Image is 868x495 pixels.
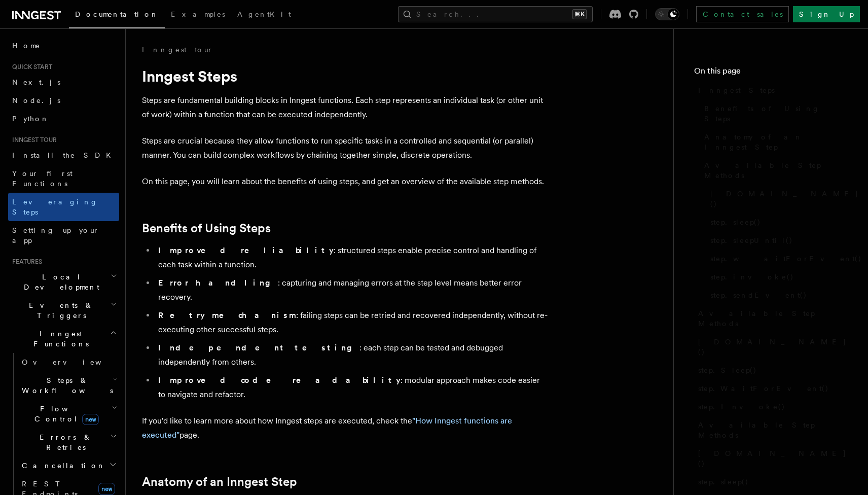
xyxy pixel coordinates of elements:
[18,404,112,424] span: Flow Control
[142,414,548,442] p: If you'd like to learn more about how Inngest steps are executed, check the page.
[142,67,548,85] h1: Inngest Steps
[12,78,60,86] span: Next.js
[700,156,848,185] a: Available Step Methods
[706,286,848,304] a: step.sendEvent()
[710,290,807,300] span: step.sendEvent()
[694,81,848,99] a: Inngest Steps
[710,272,794,282] span: step.invoke()
[710,217,761,227] span: step.sleep()
[694,333,848,361] a: [DOMAIN_NAME]()
[694,398,848,416] a: step.Invoke()
[698,85,775,95] span: Inngest Steps
[155,341,548,369] li: : each step can be tested and debugged independently from others.
[12,41,41,51] span: Home
[98,483,115,495] span: new
[142,174,548,189] p: On this page, you will learn about the benefits of using steps, and get an overview of the availa...
[698,448,848,469] span: [DOMAIN_NAME]()
[18,353,119,371] a: Overview
[8,63,52,71] span: Quick start
[155,308,548,337] li: : failing steps can be retried and recovered independently, without re-executing other successful...
[694,361,848,379] a: step.Sleep()
[158,245,334,255] strong: Improved reliability
[694,444,848,473] a: [DOMAIN_NAME]()
[158,343,359,352] strong: Independent testing
[706,185,848,213] a: [DOMAIN_NAME]()
[142,93,548,122] p: Steps are fundamental building blocks in Inngest functions. Each step represents an individual ta...
[18,400,119,428] button: Flow Controlnew
[8,136,57,144] span: Inngest tour
[698,308,848,329] span: Available Step Methods
[8,258,42,266] span: Features
[572,9,587,19] kbd: ⌘K
[698,383,829,394] span: step.WaitForEvent()
[710,235,793,245] span: step.sleepUntil()
[710,189,859,209] span: [DOMAIN_NAME]()
[12,115,49,123] span: Python
[18,375,113,396] span: Steps & Workflows
[12,198,98,216] span: Leveraging Steps
[165,3,231,27] a: Examples
[8,164,119,193] a: Your first Functions
[142,45,213,55] a: Inngest tour
[18,432,110,452] span: Errors & Retries
[706,250,848,268] a: step.waitForEvent()
[18,371,119,400] button: Steps & Workflows
[22,358,126,366] span: Overview
[696,6,789,22] a: Contact sales
[694,379,848,398] a: step.WaitForEvent()
[698,337,848,357] span: [DOMAIN_NAME]()
[8,110,119,128] a: Python
[82,414,99,425] span: new
[8,146,119,164] a: Install the SDK
[18,456,119,475] button: Cancellation
[158,375,401,385] strong: Improved code readability
[8,268,119,296] button: Local Development
[700,128,848,156] a: Anatomy of an Inngest Step
[18,428,119,456] button: Errors & Retries
[694,304,848,333] a: Available Step Methods
[694,65,848,81] h4: On this page
[171,10,225,18] span: Examples
[8,329,110,349] span: Inngest Functions
[142,221,271,235] a: Benefits of Using Steps
[8,221,119,250] a: Setting up your app
[142,475,297,489] a: Anatomy of an Inngest Step
[155,243,548,272] li: : structured steps enable precise control and handling of each task within a function.
[8,272,111,292] span: Local Development
[706,213,848,231] a: step.sleep()
[8,296,119,325] button: Events & Triggers
[706,231,848,250] a: step.sleepUntil()
[237,10,291,18] span: AgentKit
[694,473,848,491] a: step.sleep()
[700,99,848,128] a: Benefits of Using Steps
[698,477,749,487] span: step.sleep()
[12,226,99,244] span: Setting up your app
[698,420,848,440] span: Available Step Methods
[704,132,848,152] span: Anatomy of an Inngest Step
[75,10,159,18] span: Documentation
[12,96,60,104] span: Node.js
[398,6,593,22] button: Search...⌘K
[231,3,297,27] a: AgentKit
[158,310,296,320] strong: Retry mechanism
[155,373,548,402] li: : modular approach makes code easier to navigate and refactor.
[704,160,848,181] span: Available Step Methods
[793,6,860,22] a: Sign Up
[18,461,105,471] span: Cancellation
[155,276,548,304] li: : capturing and managing errors at the step level means better error recovery.
[694,416,848,444] a: Available Step Methods
[655,8,679,20] button: Toggle dark mode
[12,151,117,159] span: Install the SDK
[8,325,119,353] button: Inngest Functions
[8,37,119,55] a: Home
[698,365,757,375] span: step.Sleep()
[8,73,119,91] a: Next.js
[8,300,111,321] span: Events & Triggers
[69,3,165,28] a: Documentation
[158,278,278,288] strong: Error handling
[142,134,548,162] p: Steps are crucial because they allow functions to run specific tasks in a controlled and sequenti...
[710,254,862,264] span: step.waitForEvent()
[8,193,119,221] a: Leveraging Steps
[698,402,785,412] span: step.Invoke()
[12,169,73,188] span: Your first Functions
